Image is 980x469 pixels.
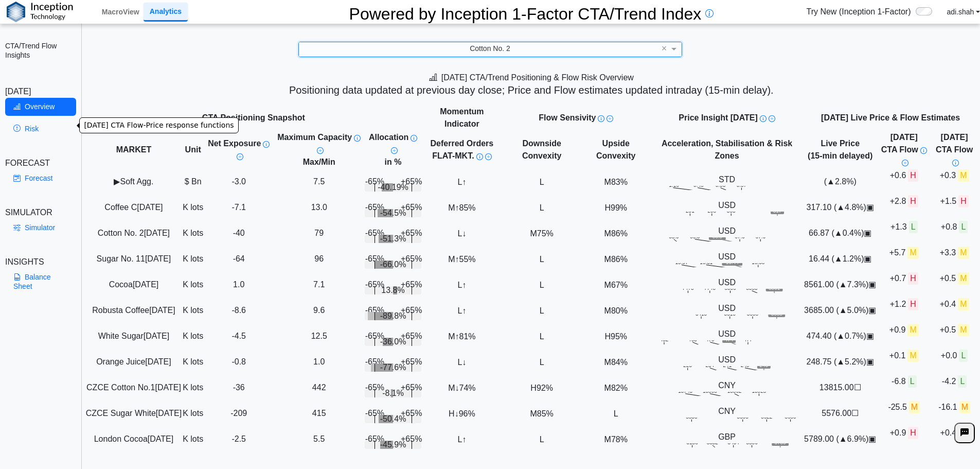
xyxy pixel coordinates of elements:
span: -40.19% [378,181,408,194]
span: L [455,306,469,315]
span: OPEN: Market session is currently open. [868,306,876,315]
span: CNY [718,407,736,415]
span: 80% [611,306,628,315]
td: K lots [182,272,204,298]
a: MacroView [98,3,144,21]
span: 81% [459,332,476,340]
div: +65% [401,330,422,342]
span: -66.0% [380,258,406,271]
span: L [959,350,968,362]
div: Price Insight [DATE] [651,112,803,124]
span: +0.8 [941,222,968,231]
span: M [958,324,969,336]
span: 13.8% [381,284,404,297]
span: H [908,169,918,182]
td: 3685.00 ( 5.0%) [804,298,877,323]
td: 248.75 ( 5.2%) [804,349,877,375]
td: -8.6 [204,298,274,323]
div: SIMULATOR [5,206,76,219]
span: Clear value [660,42,669,56]
text: 474 [725,337,734,343]
div: Sugar No. 11 [86,253,182,265]
span: CNY [718,381,736,390]
span: L [958,375,967,388]
div: [DATE] CTA Flow [877,131,931,168]
span: M [602,254,630,264]
span: OPEN: Market session is currently open. [866,203,874,212]
div: +65% [401,201,422,214]
img: Info [263,141,270,148]
div: -65% [365,356,384,368]
td: 1.0 [204,272,274,298]
span: [DATE] [137,203,163,212]
span: +0.5 [940,274,969,283]
text: 8561 [769,286,780,291]
div: +65% [401,227,422,239]
text: 7473 [682,286,694,291]
text: 16.44 [726,260,739,266]
span: 95% [611,332,627,340]
span: 83% [611,177,628,186]
span: ▲ [836,357,845,366]
text: 13925 [752,389,767,394]
span: L [537,332,547,341]
span: +0.9 [889,325,919,334]
text: 249 [760,363,769,369]
text: 8383 [746,286,758,291]
td: 16.44 ( 1.2%) [804,246,877,272]
span: ▲ [834,254,843,263]
td: K lots [182,375,204,401]
span: -25.5 [888,403,920,411]
a: Overview [5,98,76,115]
div: -65% [365,201,384,214]
td: $ Bn [182,169,204,195]
div: [DATE] [5,85,76,98]
span: 85% [459,203,476,212]
span: -4.2 [942,377,967,386]
span: +0.3 [940,171,969,180]
span: ▶ [114,177,120,186]
span: +0.5 [940,325,969,334]
span: USD [718,201,736,210]
td: K lots [182,246,204,272]
td: K lots [182,195,204,220]
span: M [446,332,478,341]
div: [DATE] CTA Flow [932,131,977,168]
text: 66.3 [690,234,700,240]
td: -0.8 [204,349,274,375]
span: ▲ [834,229,843,237]
text: 3685 [771,311,783,317]
span: USD [718,329,736,338]
span: H [958,195,969,207]
text: -0.48 [692,183,704,188]
th: MARKET [85,131,182,169]
span: (15-min delayed) [808,151,872,160]
span: L [959,221,968,233]
span: [DATE] [155,383,181,392]
img: Read More [391,147,398,154]
text: 3413 [696,311,707,317]
span: L [455,229,469,238]
span: [DATE] [144,229,170,237]
span: H [908,195,918,207]
span: M [446,203,478,212]
img: Info [476,153,483,160]
span: 86% [611,254,628,263]
img: Read More [317,147,324,154]
div: -65% [365,279,384,291]
span: M [527,229,556,238]
h2: CTA/Trend Flow Insights [5,41,76,60]
span: ▲ [839,280,847,289]
div: +65% [401,356,422,368]
td: 415 [274,401,364,426]
text: 241 [723,363,732,369]
span: M [907,324,918,336]
span: L [537,306,547,315]
text: 15.97 [675,260,688,266]
td: -3.0 [204,169,274,195]
span: ↑ [455,332,459,340]
td: -64 [204,246,274,272]
span: M [958,298,969,310]
div: Cotton No. 2 [86,227,182,239]
span: +2.8 [890,197,918,205]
